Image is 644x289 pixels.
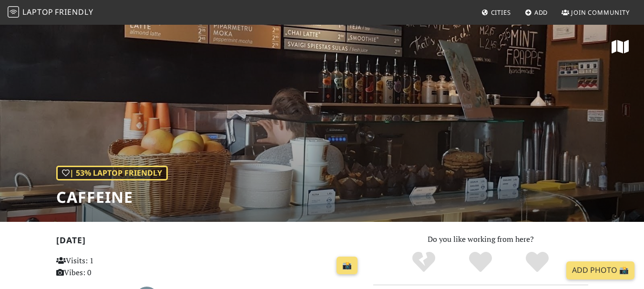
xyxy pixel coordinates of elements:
[56,235,362,249] h2: [DATE]
[566,261,634,279] a: Add Photo 📸
[521,4,552,21] a: Add
[56,188,168,206] h1: Caffeine
[55,7,93,17] span: Friendly
[509,250,565,274] div: Definitely!
[8,4,93,21] a: LaptopFriendly LaptopFriendly
[558,4,634,21] a: Join Community
[478,4,515,21] a: Cities
[534,8,548,17] span: Add
[373,233,588,246] p: Do you like working from here?
[452,250,509,274] div: Yes
[22,7,53,17] span: Laptop
[56,166,168,181] div: | 53% Laptop Friendly
[491,8,511,17] span: Cities
[396,250,452,274] div: No
[337,257,358,275] a: 📸
[571,8,630,17] span: Join Community
[8,6,19,18] img: LaptopFriendly
[56,255,151,279] p: Visits: 1 Vibes: 0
